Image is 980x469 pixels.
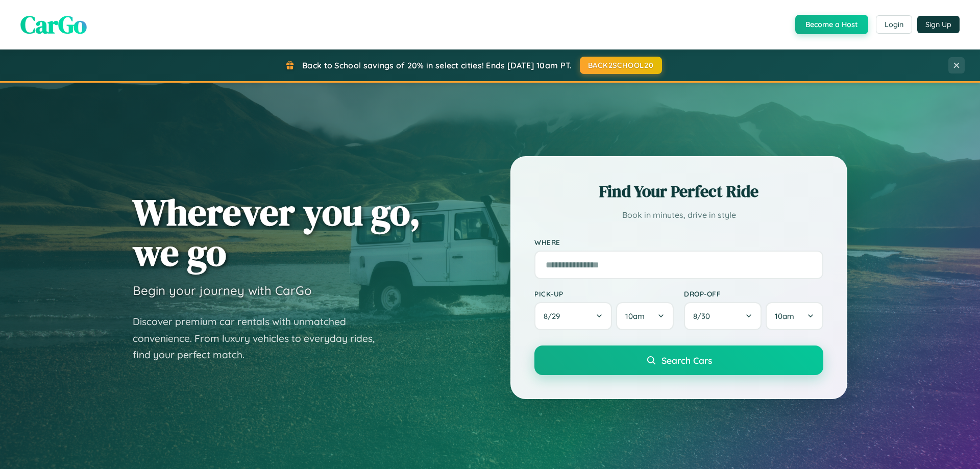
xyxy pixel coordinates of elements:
span: Back to School savings of 20% in select cities! Ends [DATE] 10am PT. [302,60,572,70]
button: 10am [616,302,674,330]
label: Pick-up [534,289,674,298]
button: Login [876,15,912,34]
span: 8 / 30 [693,311,715,321]
button: Search Cars [534,345,823,375]
h1: Wherever you go, we go [133,192,421,273]
label: Drop-off [684,289,823,298]
p: Discover premium car rentals with unmatched convenience. From luxury vehicles to everyday rides, ... [133,313,388,363]
label: Where [534,238,823,246]
button: BACK2SCHOOL20 [580,57,662,74]
button: 8/29 [534,302,612,330]
h2: Find Your Perfect Ride [534,180,823,203]
span: 8 / 29 [544,311,565,321]
p: Book in minutes, drive in style [534,208,823,223]
span: CarGo [20,8,87,41]
button: Become a Host [795,15,868,34]
h3: Begin your journey with CarGo [133,283,312,298]
button: Sign Up [917,16,960,33]
button: 8/30 [684,302,762,330]
span: Search Cars [661,355,712,366]
span: 10am [775,311,794,321]
button: 10am [766,302,823,330]
span: 10am [625,311,645,321]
